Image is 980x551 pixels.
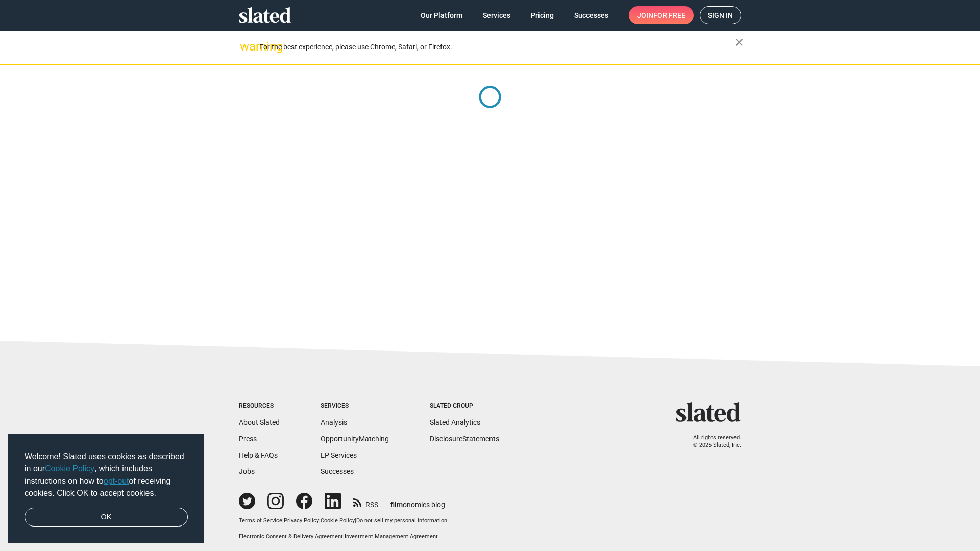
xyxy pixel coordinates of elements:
[566,6,617,24] a: Successes
[700,6,741,24] a: Sign in
[321,517,355,524] a: Cookie Policy
[483,6,510,24] span: Services
[531,6,554,24] span: Pricing
[708,7,733,24] span: Sign in
[430,402,499,410] div: Slated Group
[284,517,319,524] a: Privacy Policy
[239,451,278,459] a: Help & FAQs
[321,435,389,443] a: OpportunityMatching
[653,6,685,24] span: for free
[240,40,252,53] mat-icon: warning
[353,494,378,510] a: RSS
[356,517,447,525] button: Do not sell my personal information
[239,517,282,524] a: Terms of Service
[475,6,519,24] a: Services
[430,418,480,427] a: Slated Analytics
[8,434,204,543] div: cookieconsent
[637,6,685,24] span: Join
[321,451,357,459] a: EP Services
[355,517,356,524] span: |
[104,477,129,485] a: opt-out
[239,533,343,540] a: Electronic Consent & Delivery Agreement
[239,418,280,427] a: About Slated
[239,467,255,475] a: Jobs
[319,517,321,524] span: |
[682,434,741,449] p: All rights reserved. © 2025 Slated, Inc.
[321,402,389,410] div: Services
[45,464,94,473] a: Cookie Policy
[421,6,462,24] span: Our Platform
[629,6,694,24] a: Joinfor free
[390,500,403,509] span: film
[430,435,499,443] a: DisclosureStatements
[390,492,445,510] a: filmonomics blog
[574,6,608,24] span: Successes
[345,533,438,540] a: Investment Management Agreement
[523,6,562,24] a: Pricing
[343,533,345,540] span: |
[282,517,284,524] span: |
[239,402,280,410] div: Resources
[239,435,257,443] a: Press
[259,40,735,54] div: For the best experience, please use Chrome, Safari, or Firefox.
[733,36,745,48] mat-icon: close
[24,508,188,527] a: dismiss cookie message
[412,6,471,24] a: Our Platform
[321,467,354,475] a: Successes
[321,418,347,427] a: Analysis
[24,450,188,499] span: Welcome! Slated uses cookies as described in our , which includes instructions on how to of recei...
